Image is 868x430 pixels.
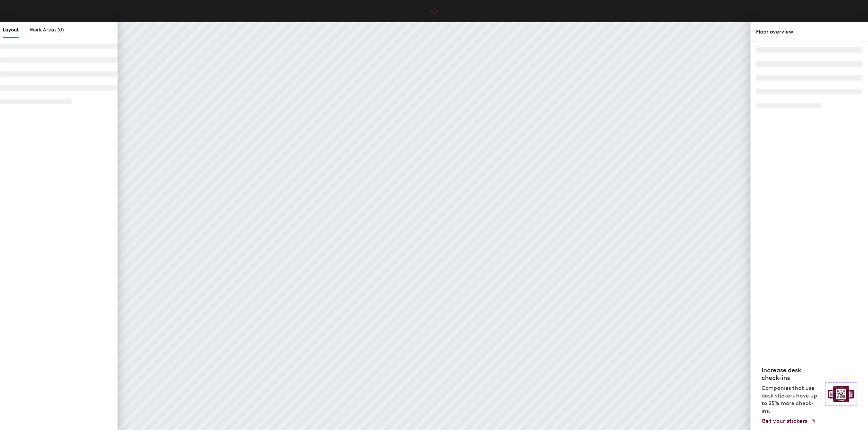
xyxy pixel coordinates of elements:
a: Get your stickers [762,418,815,424]
span: Work Areas (0) [30,27,64,33]
p: Companies that use desk stickers have up to 25% more check-ins. [762,384,821,415]
h4: Increase desk check-ins [762,366,821,382]
div: Floor overview [756,28,862,36]
img: Sticker logo [825,382,857,406]
span: Layout [3,27,19,33]
span: Get your stickers [762,418,807,424]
